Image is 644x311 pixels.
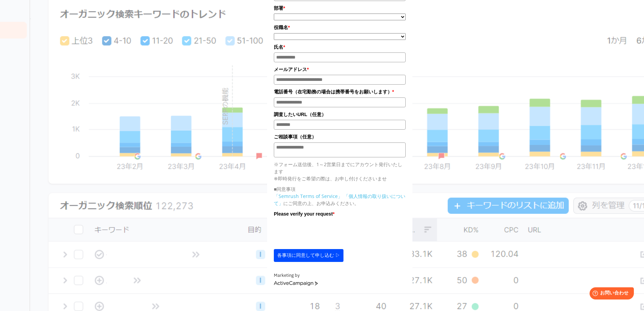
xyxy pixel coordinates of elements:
[274,24,406,31] label: 役職名
[274,111,406,118] label: 調査したいURL（任意）
[274,88,406,95] label: 電話番号（在宅勤務の場合は携帯番号をお願いします）
[274,272,406,279] div: Marketing by
[274,43,406,51] label: 氏名
[584,285,637,304] iframe: Help widget launcher
[274,193,342,199] a: 「Semrush Terms of Service」
[274,193,405,206] a: 「個人情報の取り扱いについて」
[274,193,406,207] p: にご同意の上、お申込みください。
[274,4,406,12] label: 部署
[274,133,406,140] label: ご相談事項（任意）
[274,249,343,262] button: 各事項に同意して申し込む ▷
[274,210,406,218] label: Please verify your request
[274,185,406,193] p: ■同意事項
[274,66,406,73] label: メールアドレス
[274,219,377,246] iframe: reCAPTCHA
[274,161,406,182] p: ※フォーム送信後、1～2営業日までにアカウント発行いたします ※即時発行をご希望の際は、お申し付けくださいませ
